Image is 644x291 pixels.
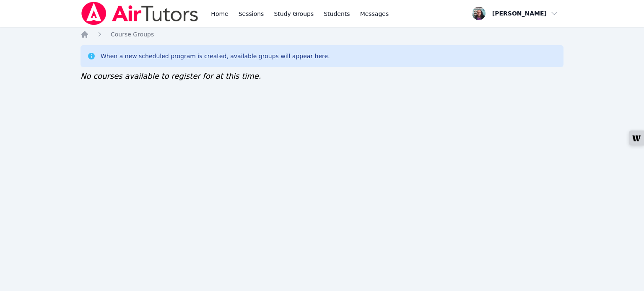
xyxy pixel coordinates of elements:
[101,52,330,60] div: When a new scheduled program is created, available groups will appear here.
[80,30,563,39] nav: Breadcrumb
[111,31,154,38] span: Course Groups
[80,2,199,25] img: Air Tutors
[111,30,154,39] a: Course Groups
[360,10,389,18] span: Messages
[80,72,261,80] span: No courses available to register for at this time.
